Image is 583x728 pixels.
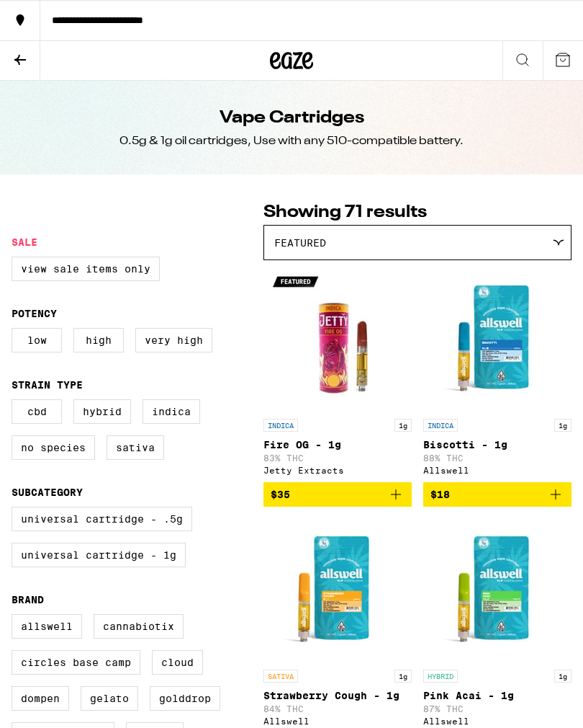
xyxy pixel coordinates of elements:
[266,267,410,412] img: Jetty Extracts - Fire OG - 1g
[150,686,220,711] label: GoldDrop
[423,419,458,432] p: INDICA
[263,453,412,463] p: 83% THC
[425,267,569,412] img: Allswell - Biscotti - 1g
[423,482,571,507] button: Add to bag
[263,670,298,683] p: SATIVA
[73,399,131,424] label: Hybrid
[12,308,57,319] legend: Potency
[263,200,571,225] p: Showing 71 results
[12,435,95,460] label: No Species
[274,237,326,249] span: Featured
[12,236,37,248] legend: Sale
[12,328,62,352] label: Low
[263,716,412,726] div: Allswell
[152,650,203,675] label: Cloud
[12,399,62,424] label: CBD
[263,267,412,482] a: Open page for Fire OG - 1g from Jetty Extracts
[554,670,571,683] p: 1g
[263,466,412,475] div: Jetty Extracts
[271,489,290,500] span: $35
[73,328,124,352] label: High
[119,133,464,149] div: 0.5g & 1g oil cartridges, Use with any 510-compatible battery.
[423,267,571,482] a: Open page for Biscotti - 1g from Allswell
[430,489,450,500] span: $18
[423,716,571,726] div: Allswell
[81,686,138,711] label: Gelato
[263,704,412,714] p: 84% THC
[263,690,412,701] p: Strawberry Cough - 1g
[12,257,160,281] label: View Sale Items Only
[12,594,44,605] legend: Brand
[12,686,69,711] label: Dompen
[143,399,200,424] label: Indica
[220,106,364,130] h1: Vape Cartridges
[423,670,458,683] p: HYBRID
[423,453,571,463] p: 88% THC
[266,518,410,662] img: Allswell - Strawberry Cough - 1g
[423,466,571,475] div: Allswell
[12,507,192,531] label: Universal Cartridge - .5g
[12,487,83,498] legend: Subcategory
[425,518,569,662] img: Allswell - Pink Acai - 1g
[12,543,186,567] label: Universal Cartridge - 1g
[263,419,298,432] p: INDICA
[12,650,140,675] label: Circles Base Camp
[423,690,571,701] p: Pink Acai - 1g
[12,614,82,639] label: Allswell
[263,482,412,507] button: Add to bag
[423,439,571,450] p: Biscotti - 1g
[263,439,412,450] p: Fire OG - 1g
[394,670,412,683] p: 1g
[12,379,83,391] legend: Strain Type
[554,419,571,432] p: 1g
[135,328,212,352] label: Very High
[423,704,571,714] p: 87% THC
[107,435,164,460] label: Sativa
[394,419,412,432] p: 1g
[94,614,184,639] label: Cannabiotix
